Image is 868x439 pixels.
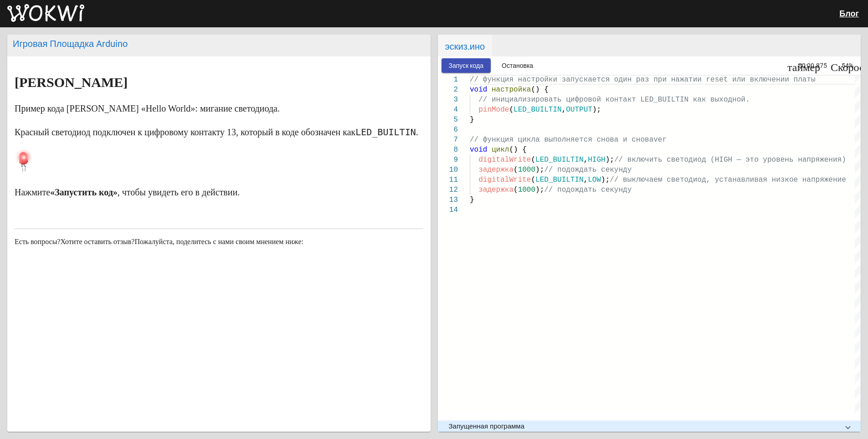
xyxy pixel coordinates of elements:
ya-tr-span: // функция настройки запускается один раз при нажатии res [470,76,719,84]
div: 8 [438,145,458,155]
div: 4 [438,105,458,115]
ya-tr-span: , [561,106,566,114]
span: } [470,196,474,204]
ya-tr-span: эскиз.ино [445,41,485,52]
ya-tr-span: Красный светодиод подключен к цифровому контакту 13, который в коде обозначен как [15,127,355,137]
ya-tr-span: ( [509,106,514,114]
ya-tr-span: ); [535,166,544,174]
div: 7 [438,135,458,145]
mat-expansion-panel-header: Запущенная программа [438,421,861,432]
span: // подождать секунду [544,186,632,194]
ya-tr-span: ( [531,176,535,184]
span: задержка [478,186,514,194]
ya-tr-span: LED_BUILTIN [514,106,562,114]
ya-tr-span: () { [509,146,526,154]
ya-tr-span: Пример кода [PERSON_NAME] «Hello World»: мигание светодиода. [15,103,280,113]
code: LED_BUILTIN [355,127,416,138]
ya-tr-span: // инициализировать цифровой контакт LED_BUILTIN как выходной [478,96,745,104]
ya-tr-span: Хотите оставить отзыв? [61,238,135,245]
ya-tr-span: LED_BUILTIN [535,156,584,164]
ya-tr-span: ver [653,136,667,144]
ya-tr-span: , [583,156,588,164]
ya-tr-span: задержка [478,166,514,174]
span: ); [535,186,544,194]
div: 9 [438,155,458,165]
div: 13 [438,195,458,205]
ya-tr-span: digitalWrite [478,156,531,164]
ya-tr-span: . [745,96,750,104]
div: 10 [438,165,458,175]
ya-tr-span: ); [592,106,601,114]
ya-tr-span: digitalWrite [478,176,531,184]
span: ( [514,186,518,194]
ya-tr-span: «Запустить код» [50,187,118,197]
ya-tr-span: // выключаем светодиод, устанавливая низкое напряжение [610,176,846,184]
ya-tr-span: цикл [492,146,509,154]
ya-tr-span: ( [531,156,535,164]
ya-tr-span: таймер [787,60,820,71]
ya-tr-span: LOW [588,176,601,184]
ya-tr-span: ); [601,176,610,184]
ya-tr-span: Пожалуйста, поделитесь с нами своим мнением ниже: [134,238,303,245]
textarea: Содержимое редактора. Нажмите Alt+F1, чтобы открыть настройки специальных возможностей. [470,75,470,75]
div: 11 [438,175,458,185]
ya-tr-span: // функция цикла выполняется снова и снова [470,136,653,144]
ya-tr-span: настройка [492,86,531,94]
ya-tr-span: . [416,127,418,137]
a: Блог [839,9,859,18]
div: 6 [438,125,458,135]
div: 14 [438,205,458,215]
ya-tr-span: , [583,176,588,184]
ya-tr-span: LED_BUILTIN [535,176,584,184]
ya-tr-span: ); [605,156,614,164]
ya-tr-span: Запущенная программа [449,422,525,430]
ya-tr-span: // подождать секунду [544,166,632,174]
ya-tr-span: et или включении платы [719,76,815,84]
div: 3 [438,95,458,105]
span: 1000 [518,186,535,194]
ya-tr-span: () { [531,86,548,94]
ya-tr-span: 1000 [518,166,535,174]
ya-tr-span: [PERSON_NAME] [15,75,128,90]
span: 54% [842,62,861,69]
ya-tr-span: // включить светодиод (HIGH — это уровень напряжения) [614,156,846,164]
ya-tr-span: Остановка [502,62,533,70]
ya-tr-span: Нажмите [15,187,50,197]
button: Остановка [494,58,540,72]
ya-tr-span: HIGH [588,156,605,164]
ya-tr-span: Есть вопросы? [15,238,61,245]
button: Запуск кода [442,58,491,72]
div: 2 [438,85,458,95]
div: 1 [438,75,458,85]
ya-tr-span: pinMode [478,106,509,114]
div: 5 [438,115,458,125]
ya-tr-span: void [470,146,487,154]
span: 00:00.875 [798,62,827,69]
ya-tr-span: Запуск кода [449,62,484,70]
img: Вокви [7,4,84,22]
div: 12 [438,185,458,195]
ya-tr-span: ( [514,166,518,174]
ya-tr-span: Игровая Площадка Arduino [13,38,128,49]
ya-tr-span: void [470,86,487,94]
ya-tr-span: , чтобы увидеть его в действии. [118,187,240,197]
span: } [470,116,474,124]
ya-tr-span: OUTPUT [566,106,592,114]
